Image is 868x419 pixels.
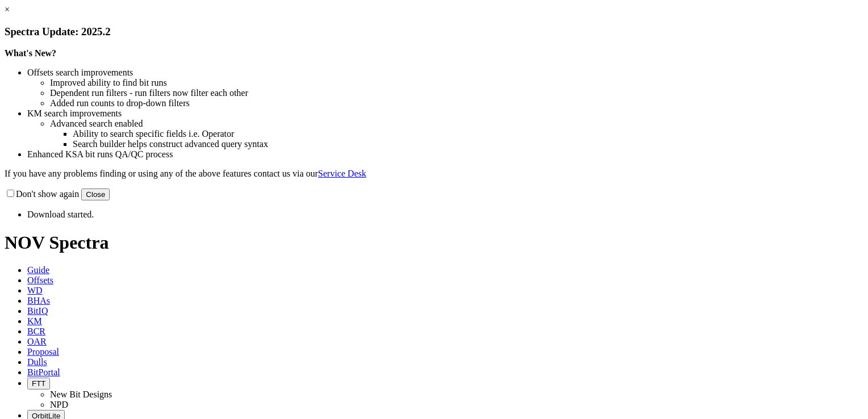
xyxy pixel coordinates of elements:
li: Dependent run filters - run filters now filter each other [50,88,863,98]
li: Enhanced KSA bit runs QA/QC process [27,149,863,160]
span: Download started. [27,209,94,219]
h3: Spectra Update: 2025.2 [5,26,863,38]
a: Service Desk [318,169,366,178]
label: Don't show again [5,189,79,199]
input: Don't show again [7,190,14,197]
p: If you have any problems finding or using any of the above features contact us via our [5,169,863,179]
a: New Bit Designs [50,389,112,399]
li: Added run counts to drop-down filters [50,98,863,108]
span: BCR [27,326,45,336]
span: BHAs [27,296,50,305]
span: Dulls [27,357,47,367]
li: Advanced search enabled [50,119,863,129]
li: Improved ability to find bit runs [50,78,863,88]
span: Proposal [27,347,59,357]
li: Search builder helps construct advanced query syntax [73,139,863,149]
li: Ability to search specific fields i.e. Operator [73,129,863,139]
span: FTT [32,379,45,388]
a: × [5,5,10,14]
li: Offsets search improvements [27,68,863,78]
span: Offsets [27,275,53,285]
span: BitPortal [27,367,60,377]
button: Close [81,188,110,200]
span: KM [27,316,42,326]
span: WD [27,286,43,295]
li: KM search improvements [27,108,863,119]
span: OAR [27,337,47,346]
span: BitIQ [27,306,48,316]
span: Guide [27,265,49,275]
strong: What's New? [5,48,56,58]
h1: NOV Spectra [5,232,863,253]
a: NPD [50,400,68,409]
